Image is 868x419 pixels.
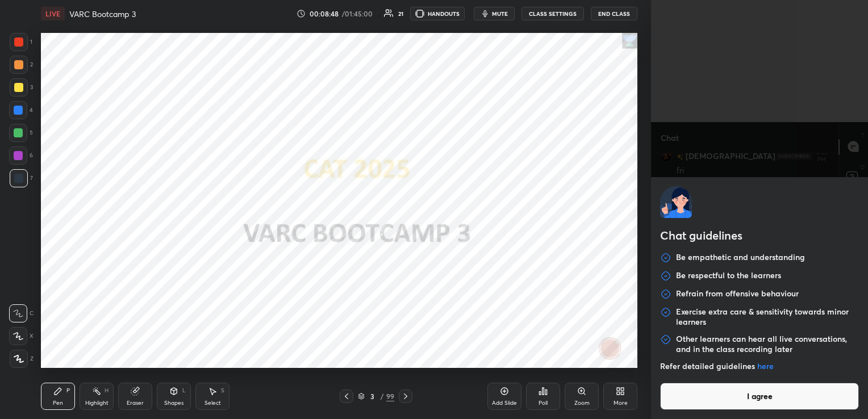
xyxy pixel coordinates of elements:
div: C [9,304,34,322]
button: CLASS SETTINGS [521,7,584,20]
div: L [182,388,186,393]
div: Z [10,350,34,368]
div: Select [205,400,221,406]
div: 6 [9,146,33,165]
div: LIVE [41,7,65,20]
div: Poll [539,400,548,406]
button: HANDOUTS [410,7,465,20]
p: Other learners can hear all live conversations, and in the class recording later [676,334,859,354]
div: Shapes [164,400,183,406]
button: I agree [660,383,859,410]
div: 7 [10,169,33,187]
div: P [66,388,70,393]
div: 3 [367,393,378,400]
div: Highlight [85,400,108,406]
span: mute [492,10,508,18]
p: Exercise extra care & sensitivity towards minor learners [676,307,859,327]
div: 99 [386,391,394,401]
p: Be respectful to the learners [676,270,781,282]
div: 2 [10,56,33,74]
div: 5 [9,124,33,142]
div: More [614,400,628,406]
div: H [105,388,108,393]
div: 21 [398,11,403,16]
div: Eraser [127,400,144,406]
div: 3 [10,78,33,97]
p: Be empathetic and understanding [676,252,805,263]
p: Refrain from offensive behaviour [676,288,799,300]
div: / [381,393,384,400]
a: here [757,361,774,371]
button: End Class [591,7,637,20]
div: 1 [10,33,32,51]
p: Refer detailed guidelines [660,361,859,371]
div: S [221,388,224,393]
h4: VARC Bootcamp 3 [69,9,136,19]
div: Zoom [574,400,590,406]
div: Pen [53,400,63,406]
h2: Chat guidelines [660,227,859,246]
div: X [9,327,34,345]
button: mute [474,7,515,20]
div: Add Slide [492,400,517,406]
div: 4 [9,101,33,119]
